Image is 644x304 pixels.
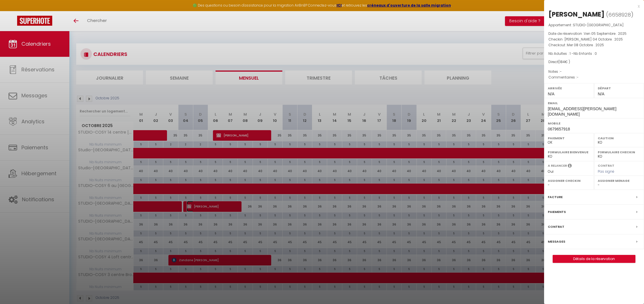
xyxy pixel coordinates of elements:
[548,75,640,80] p: Commentaires :
[548,194,563,200] label: Facture
[558,59,570,64] span: ( € )
[544,3,640,10] div: x
[548,127,570,131] span: 0679657918
[548,37,640,42] p: Checkin :
[548,51,597,56] span: Nb Adultes : 1 -
[584,31,627,36] span: Ven 05 Septembre . 2025
[548,120,640,126] label: Mobile
[548,10,605,19] div: [PERSON_NAME]
[548,224,564,230] label: Contrat
[553,255,635,263] a: Détails de la réservation
[606,11,633,19] span: ( )
[548,149,590,155] label: Formulaire Bienvenue
[560,59,565,64] span: 184
[548,239,565,245] label: Messages
[598,169,614,174] span: Pas signé
[548,31,640,37] p: Date de réservation :
[598,149,640,155] label: Formulaire Checkin
[548,69,640,75] p: Notes :
[573,23,624,27] span: STUDIO-[GEOGRAPHIC_DATA]
[568,163,572,170] i: Sélectionner OUI si vous souhaiter envoyer les séquences de messages post-checkout
[548,92,554,96] span: N/A
[548,135,590,141] label: Paiement
[608,11,631,18] span: 6658928
[573,51,597,56] span: Nb Enfants : 0
[553,255,635,263] button: Détails de la réservation
[620,278,640,300] iframe: Chat
[598,163,614,167] label: Contrat
[560,69,562,74] span: -
[548,106,616,116] span: [EMAIL_ADDRESS][PERSON_NAME][DOMAIN_NAME]
[598,178,640,184] label: Assigner Menage
[548,42,640,48] p: Checkout :
[548,100,640,106] label: Email
[598,92,604,96] span: N/A
[548,209,566,215] label: Paiements
[548,163,567,168] label: A relancer
[548,85,590,91] label: Arrivée
[577,75,579,80] span: -
[567,43,604,47] span: Mer 08 Octobre . 2025
[598,85,640,91] label: Départ
[5,2,22,19] button: Ouvrir le widget de chat LiveChat
[548,59,640,65] div: Direct
[548,22,640,28] p: Appartement :
[564,37,623,42] span: [PERSON_NAME] 04 Octobre . 2025
[598,135,640,141] label: Caution
[548,178,590,184] label: Assigner Checkin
